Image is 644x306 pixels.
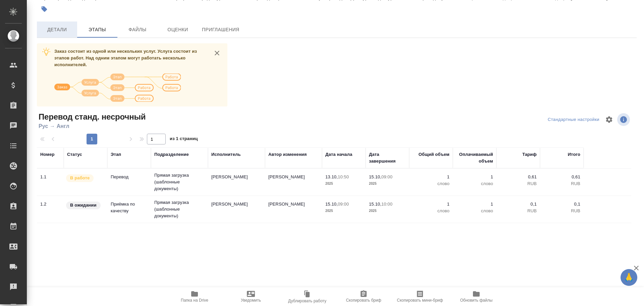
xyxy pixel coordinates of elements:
[40,151,55,158] div: Номер
[67,151,82,158] div: Статус
[381,174,392,179] p: 09:00
[154,151,189,158] div: Подразделение
[111,151,121,158] div: Этап
[325,202,338,207] p: 15.10,
[170,135,198,144] span: из 1 страниц
[369,151,406,165] div: Дата завершения
[419,151,449,158] div: Общий объем
[413,180,449,187] p: слово
[543,174,580,180] p: 0,61
[413,201,449,208] p: 1
[208,170,265,194] td: [PERSON_NAME]
[621,269,637,286] button: 🙏
[37,122,146,130] span: Рус → Англ
[392,287,448,306] button: Скопировать мини-бриф
[151,169,208,195] td: Прямая загрузка (шаблонные документы)
[369,174,381,179] p: 15.10,
[265,198,322,221] td: [PERSON_NAME]
[70,202,97,209] p: В ожидании
[265,170,322,194] td: [PERSON_NAME]
[456,151,493,165] div: Оплачиваемый объем
[448,287,504,306] button: Обновить файлы
[111,201,148,214] p: Приёмка по качеству
[381,202,392,207] p: 10:00
[460,298,493,303] span: Обновить файлы
[346,298,381,303] span: Скопировать бриф
[208,198,265,221] td: [PERSON_NAME]
[456,201,493,208] p: 1
[543,180,580,187] p: RUB
[70,175,90,181] p: В работе
[37,112,146,122] span: Перевод станд. несрочный
[500,174,537,180] p: 0,61
[397,298,443,303] span: Скопировать мини-бриф
[543,208,580,214] p: RUB
[279,287,335,306] button: Дублировать работу
[325,208,362,214] p: 2025
[166,287,223,306] button: Папка на Drive
[456,174,493,180] p: 1
[335,287,392,306] button: Скопировать бриф
[325,151,352,158] div: Дата начала
[211,151,241,158] div: Исполнитель
[162,26,194,34] span: Оценки
[212,48,222,58] button: close
[151,196,208,223] td: Прямая загрузка (шаблонные документы)
[338,202,349,207] p: 09:00
[369,180,406,187] p: 2025
[369,208,406,214] p: 2025
[268,151,307,158] div: Автор изменения
[41,26,73,34] span: Детали
[456,208,493,214] p: слово
[568,151,580,158] div: Итого
[202,26,239,34] span: Приглашения
[543,201,580,208] p: 0,1
[181,298,208,303] span: Папка на Drive
[413,174,449,180] p: 1
[37,2,52,16] button: Добавить тэг
[40,201,60,208] div: 1.2
[325,180,362,187] p: 2025
[500,208,537,214] p: RUB
[288,299,326,303] span: Дублировать работу
[241,298,261,303] span: Уведомить
[325,174,338,179] p: 13.10,
[617,113,631,126] span: Посмотреть информацию
[601,112,617,128] span: Настроить таблицу
[223,287,279,306] button: Уведомить
[546,115,601,125] div: split button
[413,208,449,214] p: слово
[500,201,537,208] p: 0,1
[369,202,381,207] p: 15.10,
[338,174,349,179] p: 10:50
[121,26,154,34] span: Файлы
[40,174,60,180] div: 1.1
[456,180,493,187] p: слово
[111,174,148,180] p: Перевод
[54,49,197,67] span: Заказ состоит из одной или нескольких услуг. Услуга состоит из этапов работ. Над одним этапом мог...
[81,26,113,34] span: Этапы
[623,270,635,285] span: 🙏
[500,180,537,187] p: RUB
[522,151,537,158] div: Тариф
